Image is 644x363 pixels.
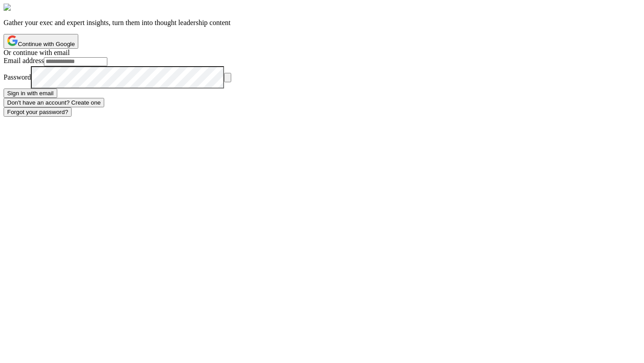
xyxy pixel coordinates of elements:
[4,98,104,107] button: Don't have an account? Create one
[4,49,70,56] span: Or continue with email
[4,107,72,117] button: Forgot your password?
[4,34,78,49] button: Continue with Google
[4,57,44,64] label: Email address
[7,35,18,46] img: Google logo
[4,4,28,12] img: Leaps
[4,19,640,27] p: Gather your exec and expert insights, turn them into thought leadership content
[4,89,57,98] button: Sign in with email
[4,73,31,81] label: Password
